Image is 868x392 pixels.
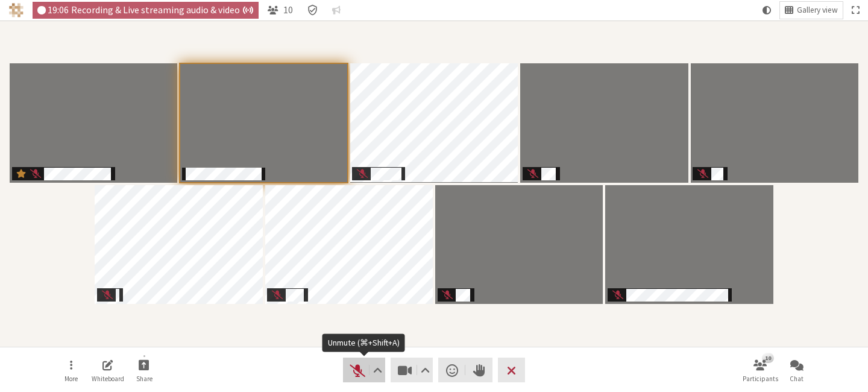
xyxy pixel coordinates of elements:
[370,358,385,382] button: Audio settings
[743,354,777,387] button: Open participant list
[91,354,125,387] button: Open shared whiteboard
[391,358,433,382] button: Stop video (⌘+Shift+V)
[327,2,345,19] button: Conversation
[127,354,161,387] button: Start sharing
[242,5,254,15] span: Auto broadcast is active
[418,358,433,382] button: Video setting
[780,2,843,19] button: Change layout
[758,2,776,19] button: Using system theme
[847,2,864,19] button: Fullscreen
[743,375,778,382] span: Participants
[64,375,78,382] span: More
[9,3,24,17] img: Iotum
[797,6,838,15] span: Gallery view
[48,5,69,15] span: 19:06
[54,354,88,387] button: Open menu
[33,2,259,19] div: Audio & video
[71,5,254,15] span: Recording & Live streaming audio & video
[283,5,293,15] span: 10
[92,375,124,382] span: Whiteboard
[343,358,385,382] button: Unmute (⌘+Shift+A)
[136,375,153,382] span: Share
[498,358,525,382] button: Leave meeting
[465,358,492,382] button: Raise hand
[762,353,774,362] div: 10
[302,2,323,19] div: Meeting details Encryption enabled
[780,354,814,387] button: Open chat
[790,375,804,382] span: Chat
[438,358,465,382] button: Send a reaction
[263,2,298,19] button: Open participant list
